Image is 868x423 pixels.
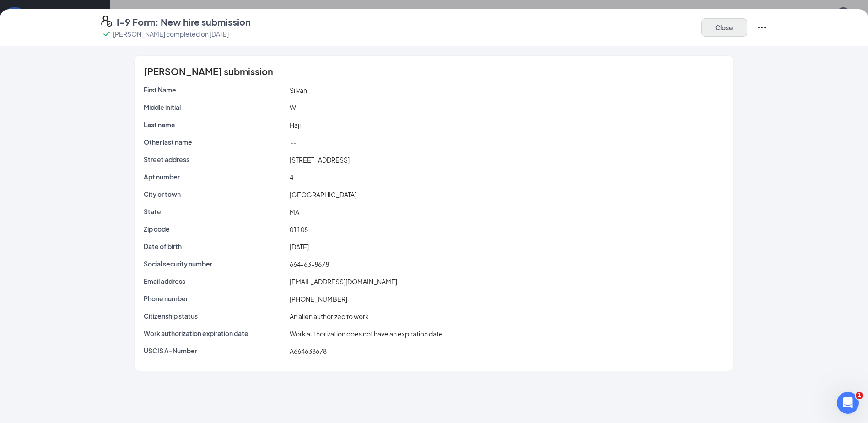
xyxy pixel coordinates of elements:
[44,11,63,21] p: Active
[8,308,84,314] span: Can't load new messages
[756,22,767,33] svg: Ellipses
[26,5,41,20] img: Profile image for Shin
[290,243,309,251] span: [DATE]
[290,312,369,320] span: An alien authorized to work
[7,184,176,292] div: Shin says…
[144,277,286,286] p: Email address
[14,276,22,283] button: Emoji picker
[29,37,166,44] span: [STREET_ADDRESS] Donuts, LLC. - form I9
[856,392,863,399] span: 1
[7,31,176,94] div: Cassie says…
[290,260,329,268] span: 664-63-8678
[15,227,128,243] a: [URL][DOMAIN_NAME]
[144,259,286,268] p: Social security number
[61,163,168,172] div: ok thansk you can close this case
[837,392,859,414] iframe: Intercom live chat
[144,294,286,303] p: Phone number
[144,242,286,251] p: Date of birth
[15,143,53,148] div: Shin • 3h ago
[290,277,397,286] span: [EMAIL_ADDRESS][DOMAIN_NAME]
[54,157,176,178] div: ok thansk you can close this case
[144,137,286,146] p: Other last name
[7,94,176,157] div: Shin says…
[113,29,229,38] p: [PERSON_NAME] completed on [DATE]
[140,308,175,314] button: Reconnect
[8,257,175,272] textarea: Message…
[290,138,296,146] span: --
[290,86,307,94] span: Silvan
[7,157,176,185] div: Cassie says…
[101,28,112,39] svg: Checkmark
[290,190,356,199] span: [GEOGRAPHIC_DATA]
[144,329,286,338] p: Work authorization expiration date
[144,207,286,216] p: State
[9,31,174,50] a: [STREET_ADDRESS] Donuts, LLC. - form I9
[290,347,327,355] span: A664638678
[44,5,60,11] h1: Shin
[144,120,286,129] p: Last name
[290,103,296,112] span: W
[7,94,150,141] div: You can restart again and fill out the information on herONBOARDING LINKand not on the task page....
[144,172,286,181] p: Apt number
[140,307,175,314] b: Reconnect
[33,31,176,87] div: How do i do this step myself? This option was locked out when I restarted it the 2nd time. The bo...
[143,4,161,21] button: Home
[144,224,286,233] p: Zip code
[144,346,286,355] p: USCIS A-Number
[40,36,168,81] div: How do i do this step myself? This option was locked out when I restarted it the 2nd time. The bo...
[29,276,36,283] button: Gif picker
[144,67,273,76] span: [PERSON_NAME] submission
[7,184,150,272] div: You're welcome, [PERSON_NAME]! I will now close this conversation. Please feel free to reach out ...
[15,190,143,244] div: You're welcome, [PERSON_NAME]! I will now close this conversation. Please feel free to reach out ...
[15,99,143,135] div: You can restart again and fill out the information on her and not on the task page. Let me know i...
[290,121,301,129] span: Haji
[290,225,308,233] span: 01108
[161,4,177,20] div: Close
[157,272,172,287] button: Send a message…
[290,173,293,181] span: 4
[290,208,299,216] span: MA
[290,295,347,303] span: [PHONE_NUMBER]
[144,85,286,94] p: First Name
[117,16,251,28] h4: I-9 Form: New hire submission
[15,249,143,266] div: Enjoy the rest of your day! Take care. 😊
[144,155,286,164] p: Street address
[290,156,350,164] span: [STREET_ADDRESS]
[290,330,443,338] span: Work authorization does not have an expiration date
[43,276,51,283] button: Upload attachment
[144,311,286,320] p: Citizenship status
[144,190,286,199] p: City or town
[101,16,112,27] svg: FormI9EVerifyIcon
[6,4,23,21] button: go back
[144,103,286,112] p: Middle initial
[701,18,747,37] button: Close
